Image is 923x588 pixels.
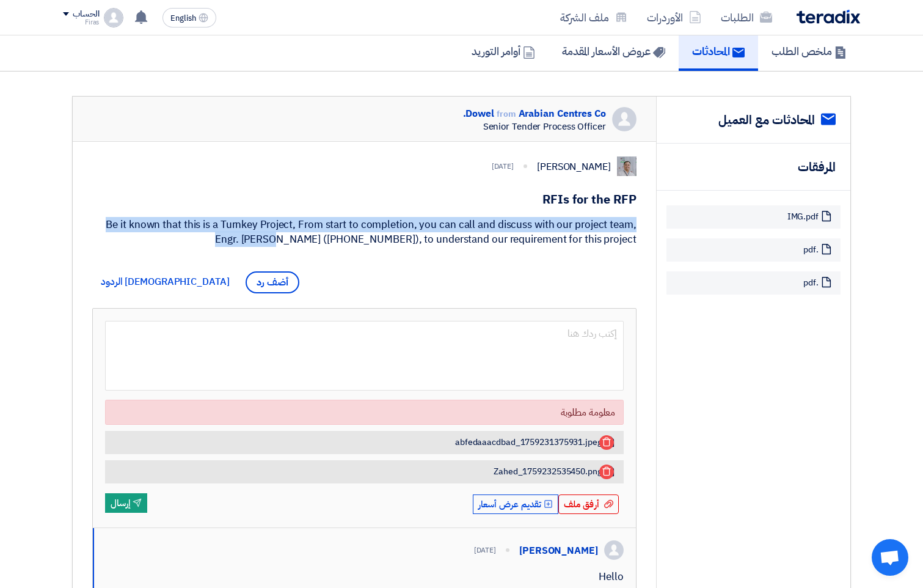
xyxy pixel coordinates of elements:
[463,121,606,132] div: Senior Tender Process Officer
[803,244,819,255] a: .pdf
[458,32,549,71] a: أوامر التوريد
[162,8,216,28] button: English
[797,10,860,24] img: Teradix logo
[549,32,679,71] a: عروض الأسعار المقدمة
[772,44,847,58] h5: ملخص الطلب
[872,539,908,576] div: دردشة مفتوحة
[455,437,602,448] span: abfedaaacdbad_1759231375931.jpeg
[564,498,599,511] span: أرفق ملف
[537,160,611,174] div: [PERSON_NAME]
[63,19,99,26] div: Firas
[101,274,230,289] span: [DEMOGRAPHIC_DATA] الردود
[92,191,637,208] h1: RFIs for the RFP
[604,540,624,560] img: profile_test.png
[474,545,496,556] div: [DATE]
[519,544,598,557] div: [PERSON_NAME]
[73,9,99,20] div: الحساب
[494,466,602,477] span: Zahed_1759232535450.png
[679,32,758,71] a: المحادثات
[472,44,535,58] h5: أوامر التوريد
[463,107,606,121] div: Dowel Arabian Centres Co.
[692,44,745,58] h5: المحادثات
[492,161,514,172] div: [DATE]
[473,494,558,514] button: تقديم عرض أسعار
[798,158,836,175] h2: المرفقات
[787,211,819,222] a: IMG.pdf
[562,44,665,58] h5: عروض الأسعار المقدمة
[246,271,299,293] span: أضف رد
[637,3,711,32] a: الأوردرات
[104,8,123,28] img: profile_test.png
[803,277,819,288] a: .pdf
[550,3,637,32] a: ملف الشركة
[711,3,782,32] a: الطلبات
[617,156,637,176] img: IMG_1753965247717.jpg
[758,32,860,71] a: ملخص الطلب
[92,218,637,247] div: Be it known that this is a Turnkey Project, From start to completion, you can call and discuss wi...
[114,405,616,420] div: معلومة مطلوبة
[497,108,516,120] span: from
[170,14,196,23] span: English
[718,111,815,128] h2: المحادثات مع العميل
[105,493,147,513] button: إرسال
